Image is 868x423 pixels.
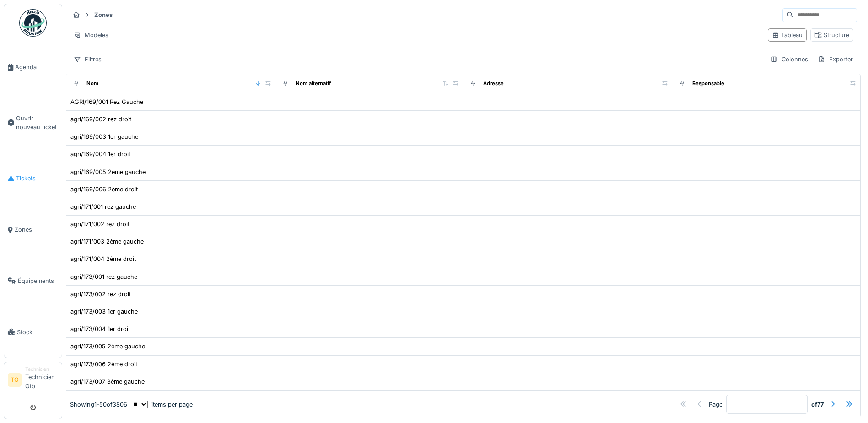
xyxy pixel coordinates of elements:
div: Page [709,400,722,409]
a: Équipements [4,255,62,306]
a: Tickets [4,153,62,204]
div: agri/171/001 rez gauche [70,202,136,211]
div: agri/171/004 2ème droit [70,255,136,263]
div: agri/171/003 2ème gauche [70,237,144,246]
div: agri/171/002 rez droit [70,220,129,228]
div: items per page [131,400,193,409]
div: agri/173/002 rez droit [70,290,131,298]
div: Nom [86,80,98,87]
li: TO [8,373,22,387]
div: agri/173/001 rez gauche [70,272,137,281]
div: agri/173/004 1er droit [70,325,130,333]
div: Modèles [70,28,113,42]
div: Tableau [772,31,803,39]
div: agri/173/006 2ème droit [70,360,137,369]
div: agri/169/004 1er droit [70,150,130,158]
div: agri/173/003 1er gauche [70,307,138,316]
div: Nom alternatif [296,80,331,87]
div: agri/173/005 2ème gauche [70,342,145,351]
div: Adresse [483,80,504,87]
div: Structure [814,31,849,39]
div: Exporter [814,53,857,66]
div: Showing 1 - 50 of 3806 [70,400,127,409]
a: Agenda [4,42,62,93]
span: Stock [17,328,58,336]
span: Agenda [15,63,58,71]
span: Ouvrir nouveau ticket [16,114,58,131]
div: agri/173/007 3ème gauche [70,377,145,386]
strong: Zones [91,11,116,19]
div: AGRI/169/001 Rez Gauche [70,98,143,106]
span: Zones [15,225,58,234]
div: Responsable [692,80,724,87]
div: agri/169/002 rez droit [70,115,131,124]
div: agri/169/005 2ème gauche [70,168,146,176]
span: Tickets [16,174,58,183]
a: Stock [4,306,62,358]
span: Équipements [18,277,58,285]
img: Badge_color-CXgf-gQk.svg [19,9,47,37]
div: agri/169/003 1er gauche [70,132,138,141]
div: agri/169/006 2ème droit [70,185,138,194]
a: Ouvrir nouveau ticket [4,93,62,153]
li: Technicien Otb [25,366,58,394]
div: Colonnes [766,53,812,66]
div: Technicien [25,366,58,373]
strong: of 77 [811,400,824,409]
a: Zones [4,204,62,255]
div: Filtres [70,53,106,66]
a: TO TechnicienTechnicien Otb [8,366,58,396]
